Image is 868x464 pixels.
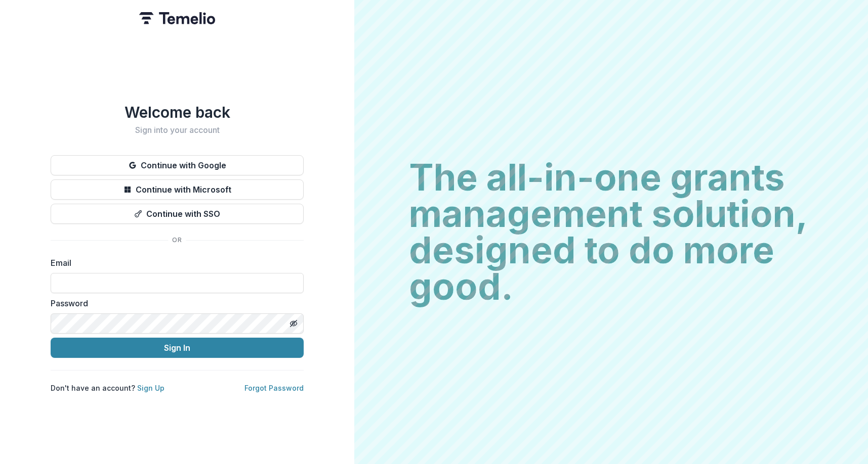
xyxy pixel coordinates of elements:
[51,338,304,358] button: Sign In
[51,297,298,309] label: Password
[139,12,215,24] img: Temelio
[51,383,164,393] p: Don't have an account?
[244,384,304,392] a: Forgot Password
[51,125,304,135] h2: Sign into your account
[51,155,304,175] button: Continue with Google
[51,103,304,121] h1: Welcome back
[51,179,304,200] button: Continue with Microsoft
[51,204,304,224] button: Continue with SSO
[51,257,298,269] label: Email
[285,315,302,332] button: Toggle password visibility
[137,384,164,392] a: Sign Up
